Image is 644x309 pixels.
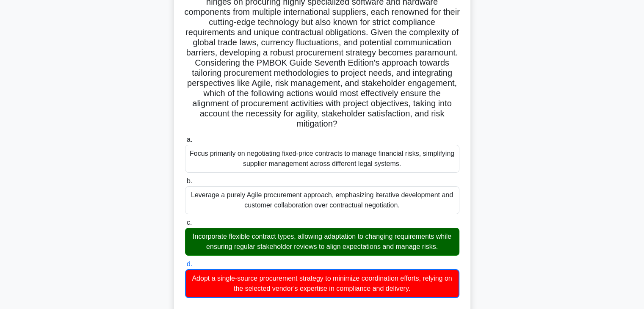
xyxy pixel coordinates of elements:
[187,260,192,268] span: d.
[187,177,192,185] span: b.
[187,219,192,226] span: c.
[185,228,459,256] div: Incorporate flexible contract types, allowing adaptation to changing requirements while ensuring ...
[185,269,459,298] div: Adopt a single-source procurement strategy to minimize coordination efforts, relying on the selec...
[187,136,192,143] span: a.
[185,186,459,214] div: Leverage a purely Agile procurement approach, emphasizing iterative development and customer coll...
[185,145,459,173] div: Focus primarily on negotiating fixed-price contracts to manage financial risks, simplifying suppl...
